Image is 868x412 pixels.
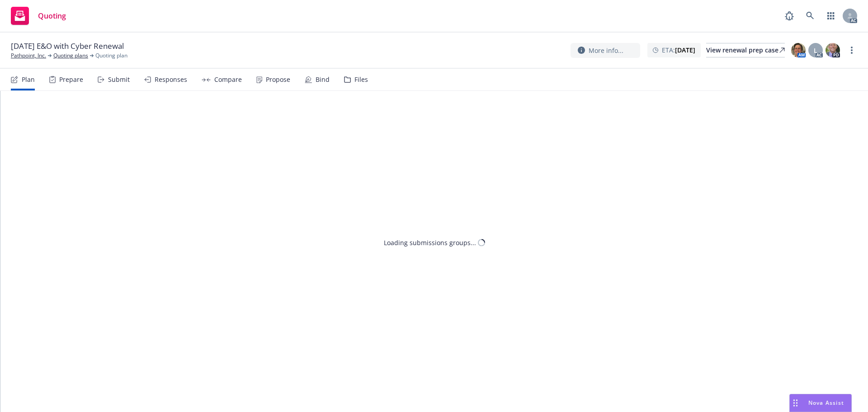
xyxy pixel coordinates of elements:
div: Bind [316,76,330,83]
img: photo [791,43,806,57]
div: View renewal prep case [706,43,785,57]
div: Loading submissions groups... [384,238,476,247]
div: Submit [108,76,130,83]
div: Propose [266,76,290,83]
div: Prepare [59,76,83,83]
a: View renewal prep case [706,43,785,57]
span: Quoting [38,12,66,19]
div: Files [354,76,368,83]
span: Nova Assist [808,399,844,407]
a: Search [801,7,819,25]
a: Quoting [7,3,70,28]
div: Responses [155,76,187,83]
span: [DATE] E&O with Cyber Renewal [11,41,124,52]
span: ETA : [662,45,695,55]
a: Switch app [822,7,840,25]
div: Drag to move [790,394,801,412]
span: Quoting plan [95,52,127,60]
a: Quoting plans [53,52,88,60]
a: Pathpoint, Inc. [11,52,46,60]
div: Plan [22,76,35,83]
button: More info... [571,43,640,58]
a: Report a Bug [780,7,798,25]
img: photo [826,43,840,57]
a: more [846,45,857,56]
div: Compare [214,76,242,83]
button: Nova Assist [789,394,852,412]
span: L [814,46,817,55]
span: More info... [589,46,623,55]
strong: [DATE] [675,46,695,54]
